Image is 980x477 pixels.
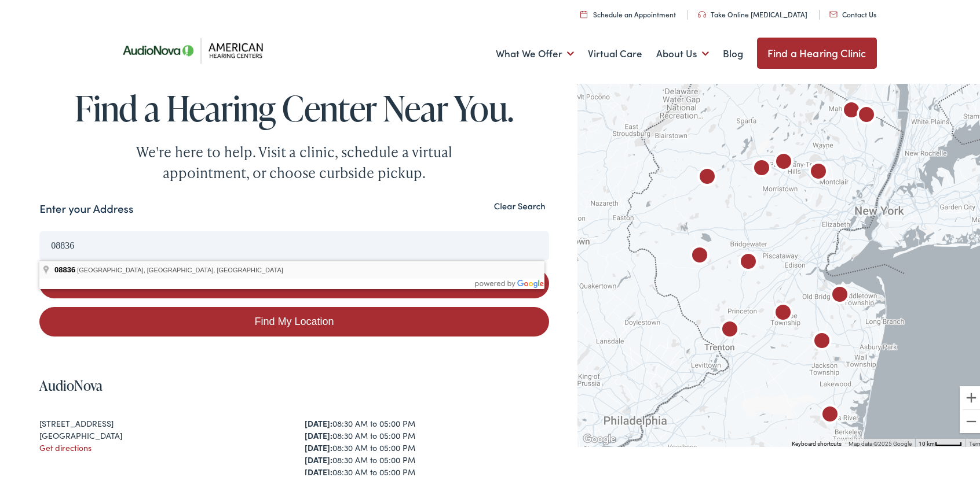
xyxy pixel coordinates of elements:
[811,395,849,432] div: AudioNova
[580,8,587,16] img: utility icon
[580,7,676,17] a: Schedule an Appointment
[800,152,837,189] div: American Hearing Centers by AudioNova
[305,452,332,463] strong: [DATE]:
[580,430,619,445] img: Google
[792,438,842,446] button: Keyboard shortcuts
[848,95,885,132] div: AudioNova
[305,427,332,439] strong: [DATE]:
[757,35,877,66] a: Find a Hearing Clinic
[711,310,748,347] div: AudioNova
[305,464,332,475] strong: [DATE]:
[39,374,103,393] a: AudioNova
[77,264,283,271] span: [GEOGRAPHIC_DATA], [GEOGRAPHIC_DATA], [GEOGRAPHIC_DATA]
[915,437,966,445] button: Map Scale: 10 km per 43 pixels
[743,149,780,186] div: American Hearing Centers by AudioNova
[730,242,767,279] div: AudioNova
[39,229,548,258] input: Enter your address or zip code
[681,236,718,273] div: AudioNova
[849,438,912,445] span: Map data ©2025 Google
[829,7,876,17] a: Contact Us
[305,415,332,427] strong: [DATE]:
[833,91,870,128] div: AudioNova
[821,275,858,312] div: AudioNova
[919,438,935,445] span: 10 km
[39,87,548,125] h1: Find a Hearing Center Near You.
[765,293,802,330] div: AudioNova
[723,30,743,73] a: Blog
[698,9,706,16] img: utility icon
[305,439,332,451] strong: [DATE]:
[39,427,284,439] div: [GEOGRAPHIC_DATA]
[39,439,92,451] a: Get directions
[39,305,548,334] a: Find My Location
[765,142,802,179] div: AudioNova
[829,9,838,15] img: utility icon
[109,139,480,181] div: We're here to help. Visit a clinic, schedule a virtual appointment, or choose curbside pickup.
[656,30,709,73] a: About Us
[580,430,619,445] a: Open this area in Google Maps (opens a new window)
[39,198,133,215] label: Enter your Address
[588,30,642,73] a: Virtual Care
[491,198,549,209] button: Clear Search
[39,415,284,427] div: [STREET_ADDRESS]
[689,157,726,194] div: AudioNova
[54,263,75,272] span: 08836
[803,321,840,358] div: AudioNova
[698,7,807,17] a: Take Online [MEDICAL_DATA]
[496,30,574,73] a: What We Offer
